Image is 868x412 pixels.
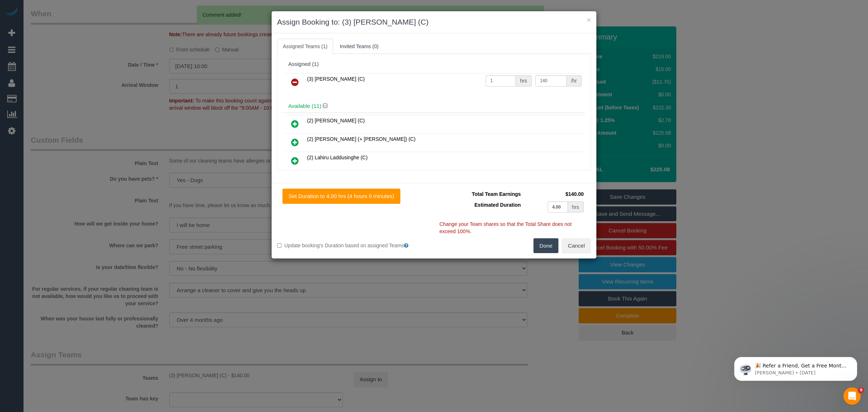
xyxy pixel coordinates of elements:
button: Cancel [562,238,591,253]
span: (3) [PERSON_NAME] (C) [307,76,365,82]
button: Set Duration to 4.00 hrs (4 hours 0 minutes) [282,189,400,204]
div: Assigned (1) [288,61,580,67]
h4: Available (11) [288,103,580,109]
td: Total Team Earnings [439,189,523,199]
span: Estimated Duration [475,202,521,208]
span: (2) Lahiru Laddusinghe (C) [307,155,367,160]
button: × [587,16,591,24]
span: 9 [858,387,864,393]
button: Done [533,238,559,253]
td: $140.00 [523,189,586,199]
a: Invited Teams (0) [334,39,384,54]
span: (2) [PERSON_NAME] (+ [PERSON_NAME]) (C) [307,136,416,142]
div: hrs [568,201,584,213]
input: Update booking's Duration based on assigned Teams [277,243,282,248]
label: Update booking's Duration based on assigned Teams [277,242,429,249]
h3: Assign Booking to: (3) [PERSON_NAME] (C) [277,17,591,28]
iframe: Intercom live chat [843,387,861,405]
div: /hr [567,75,582,87]
a: Assigned Teams (1) [277,39,333,54]
iframe: Intercom notifications message [723,342,868,392]
div: hrs [516,75,532,87]
span: (2) [PERSON_NAME] (C) [307,118,365,123]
